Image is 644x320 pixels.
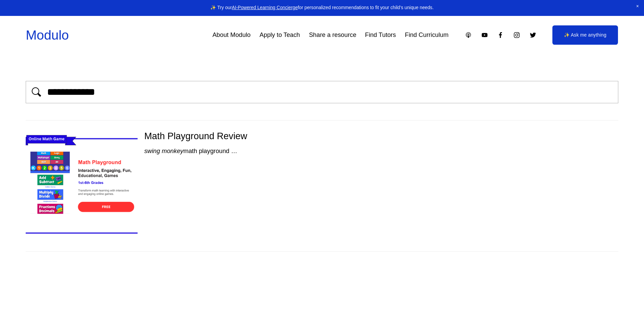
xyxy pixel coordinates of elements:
a: AI-Powered Learning Concierge [232,5,298,10]
a: About Modulo [212,29,251,41]
a: Instagram [513,31,520,39]
span: … [231,147,237,154]
a: Twitter [529,31,536,39]
a: Find Tutors [365,29,396,41]
a: Share a resource [309,29,356,41]
a: Apply to Teach [260,29,300,41]
div: Math Playground Review swing monkeymath playground … [26,121,618,251]
a: Modulo [26,28,69,42]
a: ✨ Ask me anything [552,25,618,45]
a: Apple Podcasts [465,31,472,39]
a: Facebook [497,31,504,39]
a: YouTube [481,31,488,39]
a: Find Curriculum [405,29,449,41]
div: Math Playground Review [26,130,618,142]
em: swing [144,147,160,154]
em: monkey [162,147,183,154]
span: math playground [144,147,230,154]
